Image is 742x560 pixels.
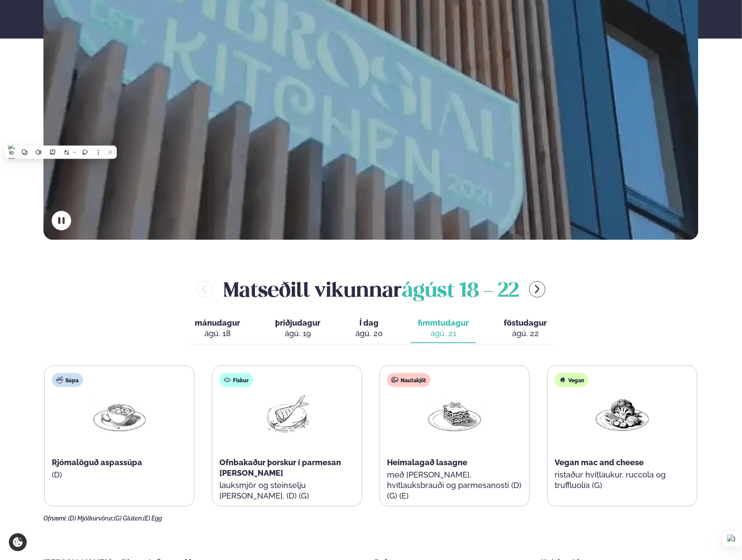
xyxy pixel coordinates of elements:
h2: Matseðill vikunnar [223,275,519,304]
div: Súpa [52,373,83,387]
span: Ofnbakaður þorskur í parmesan [PERSON_NAME] [219,458,341,477]
p: lauksmjör og steinselju [PERSON_NAME]. (D) (G) [219,480,355,501]
div: Nautakjöt [387,373,430,387]
div: ágú. 18 [195,328,240,339]
span: föstudagur [504,318,547,327]
img: Lasagna.png [427,394,483,435]
button: Í dag ágú. 20 [348,314,390,343]
div: Vegan [555,373,588,387]
button: föstudagur ágú. 22 [497,314,554,343]
a: Cookie settings [9,533,27,551]
div: ágú. 21 [418,328,469,339]
img: Vegan.png [594,394,650,435]
img: Fish.png [259,394,315,435]
div: ágú. 20 [355,328,383,339]
span: Rjómalöguð aspassúpa [52,458,142,467]
span: ágúst 18 - 22 [402,282,519,301]
div: Fiskur [219,373,253,387]
span: (D) Mjólkurvörur, [68,515,114,522]
img: Vegan.svg [559,377,566,384]
span: mánudagur [195,318,240,327]
img: beef.svg [391,377,398,384]
button: menu-btn-left [197,281,213,298]
span: fimmtudagur [418,318,469,327]
span: (E) Egg [143,515,162,522]
p: ristaður hvítlaukur, ruccola og truffluolía (G) [555,470,690,491]
button: fimmtudagur ágú. 21 [411,314,476,343]
img: soup.svg [56,377,63,384]
div: ágú. 19 [275,328,320,339]
span: Heimalagað lasagne [387,458,467,467]
button: mánudagur ágú. 18 [188,314,247,343]
span: Ofnæmi: [43,515,67,522]
span: Í dag [355,318,383,328]
span: Vegan mac and cheese [555,458,644,467]
img: fish.svg [224,377,231,384]
span: (G) Glúten, [114,515,143,522]
span: þriðjudagur [275,318,320,327]
button: menu-btn-right [529,281,545,298]
button: þriðjudagur ágú. 19 [268,314,327,343]
div: ágú. 22 [504,328,547,339]
p: með [PERSON_NAME], hvítlauksbrauði og parmesanosti (D) (G) (E) [387,470,522,501]
img: Soup.png [91,394,147,435]
p: (D) [52,470,187,480]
